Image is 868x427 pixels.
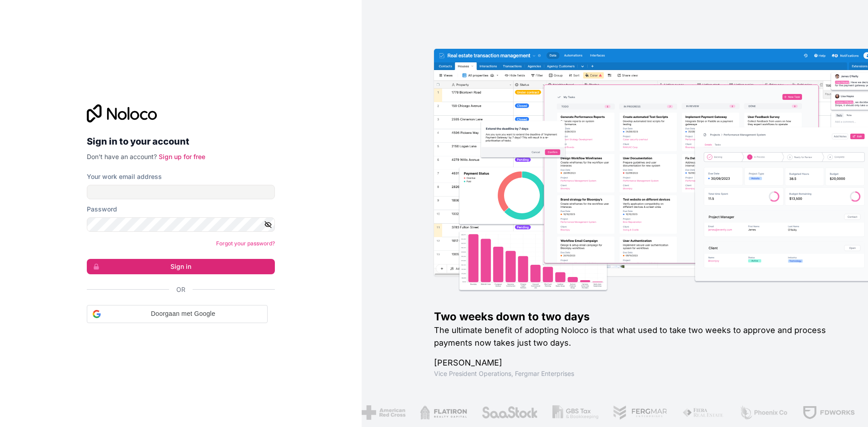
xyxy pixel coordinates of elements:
[739,405,788,420] img: /assets/phoenix-BREaitsQ.png
[87,133,275,150] h2: Sign in to your account
[481,405,538,420] img: /assets/saastock-C6Zbiodz.png
[159,153,205,160] a: Sign up for free
[434,357,839,369] h1: [PERSON_NAME]
[361,405,405,420] img: /assets/american-red-cross-BAupjrZR.png
[87,217,275,232] input: Password
[104,309,262,319] span: Doorgaan met Google
[802,405,855,420] img: /assets/fdworks-Bi04fVtw.png
[87,172,162,181] label: Your work email address
[87,305,268,323] div: Doorgaan met Google
[434,324,839,349] h2: The ultimate benefit of adopting Noloco is that what used to take two weeks to approve and proces...
[87,185,275,199] input: Email address
[613,405,668,420] img: /assets/fergmar-CudnrXN5.png
[434,369,839,378] h1: Vice President Operations , Fergmar Enterprises
[216,240,275,247] a: Forgot your password?
[682,405,725,420] img: /assets/fiera-fwj2N5v4.png
[176,285,185,294] span: Or
[552,405,598,420] img: /assets/gbstax-C-GtDUiK.png
[87,205,117,214] label: Password
[87,153,157,160] span: Don't have an account?
[420,405,467,420] img: /assets/flatiron-C8eUkumj.png
[434,310,839,324] h1: Two weeks down to two days
[87,259,275,274] button: Sign in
